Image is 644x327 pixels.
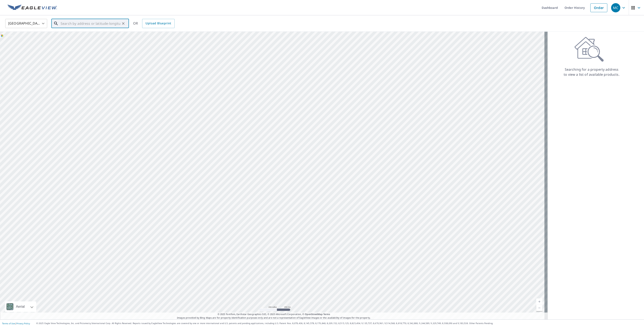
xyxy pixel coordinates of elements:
span: Upload Blueprint [145,21,171,26]
p: © 2025 Eagle View Technologies, Inc. and Pictometry International Corp. All Rights Reserved. Repo... [36,322,642,325]
button: Clear [120,21,126,26]
span: © 2025 TomTom, Earthstar Geographics SIO, © 2025 Microsoft Corporation, © [218,313,330,316]
div: MC [611,3,620,12]
a: Terms [323,313,330,316]
a: Order [590,3,607,12]
a: Terms of Use [2,322,15,325]
p: Searching for a property address to view a list of available products. [563,67,620,77]
div: Aerial [15,301,26,312]
a: Privacy Policy [16,322,30,325]
a: Current Level 5, Zoom In [536,298,543,305]
div: Aerial [5,301,36,312]
input: Search by address or latitude-longitude [61,18,120,29]
a: OpenStreetMap [305,313,322,316]
a: Upload Blueprint [142,19,174,28]
a: Current Level 5, Zoom Out [536,305,543,311]
p: | [2,322,30,325]
img: EV Logo [8,5,57,11]
div: OR [133,19,175,28]
div: [GEOGRAPHIC_DATA] [5,18,47,29]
